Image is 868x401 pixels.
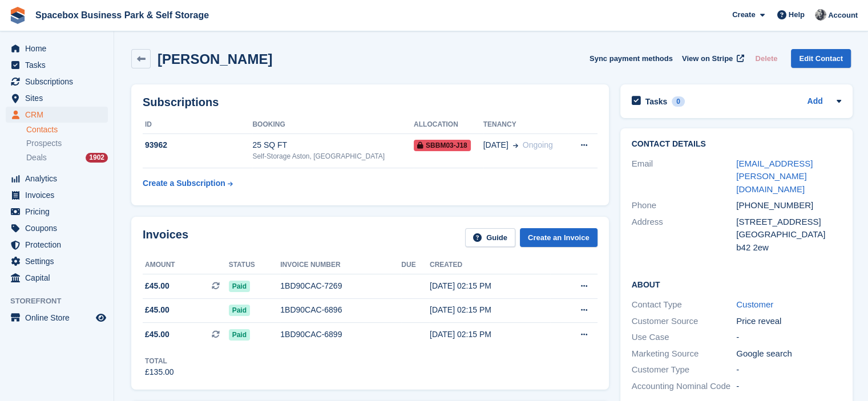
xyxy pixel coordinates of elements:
a: menu [6,187,108,203]
div: - [736,363,841,376]
div: Self-Storage Aston, [GEOGRAPHIC_DATA] [252,151,414,161]
div: Email [632,157,737,196]
th: Tenancy [483,116,568,134]
span: Settings [25,253,94,269]
div: [PHONE_NUMBER] [736,199,841,212]
th: Invoice number [280,256,401,274]
span: Pricing [25,204,94,220]
span: Home [25,40,94,56]
span: Subscriptions [25,74,94,90]
a: menu [6,270,108,286]
a: Create an Invoice [520,228,597,247]
div: 1BD90CAC-6896 [280,304,401,316]
span: Paid [229,305,250,316]
a: menu [6,90,108,106]
span: Capital [25,270,94,286]
span: Help [789,9,805,21]
div: 1BD90CAC-6899 [280,329,401,341]
button: Sync payment methods [590,49,673,68]
th: Allocation [414,116,483,134]
a: Spacebox Business Park & Self Storage [31,6,213,25]
th: Amount [143,256,229,274]
a: Prospects [26,137,108,149]
div: Total [145,356,174,366]
span: Storefront [10,295,114,307]
a: Contacts [26,124,108,135]
button: Delete [750,49,782,68]
div: Customer Type [632,363,737,376]
span: £45.00 [145,304,169,316]
a: View on Stripe [677,49,746,68]
div: 1BD90CAC-7269 [280,280,401,292]
span: CRM [25,107,94,123]
span: Sites [25,90,94,106]
div: 0 [672,96,685,107]
div: Contact Type [632,298,737,311]
a: menu [6,220,108,236]
span: SBBM03-J18 [414,140,471,151]
span: £45.00 [145,329,169,341]
div: Create a Subscription [143,177,225,189]
h2: [PERSON_NAME] [158,51,272,67]
div: Address [632,216,737,254]
div: Accounting Nominal Code [632,380,737,393]
span: Protection [25,237,94,253]
th: Status [229,256,281,274]
div: [STREET_ADDRESS] [736,216,841,229]
a: menu [6,107,108,123]
a: Customer [736,299,773,309]
span: [DATE] [483,139,508,151]
div: 1902 [86,153,108,163]
a: menu [6,171,108,187]
span: Account [828,10,858,21]
a: menu [6,40,108,56]
div: [DATE] 02:15 PM [430,329,551,341]
h2: Invoices [143,228,188,247]
div: Price reveal [736,315,841,328]
a: menu [6,74,108,90]
div: Use Case [632,331,737,344]
h2: Tasks [645,96,668,107]
span: Paid [229,281,250,292]
h2: Subscriptions [143,96,597,109]
div: - [736,331,841,344]
span: Prospects [26,138,62,149]
a: Edit Contact [791,49,851,68]
th: Due [401,256,430,274]
a: Deals 1902 [26,152,108,164]
h2: About [632,278,841,290]
div: Phone [632,199,737,212]
div: [GEOGRAPHIC_DATA] [736,228,841,241]
div: [DATE] 02:15 PM [430,280,551,292]
span: Paid [229,329,250,341]
div: Marketing Source [632,347,737,361]
a: menu [6,57,108,73]
span: Coupons [25,220,94,236]
a: Guide [465,228,515,247]
div: Customer Source [632,315,737,328]
span: Analytics [25,171,94,187]
h2: Contact Details [632,140,841,149]
span: Online Store [25,310,94,326]
span: Create [732,9,755,21]
span: Invoices [25,187,94,203]
span: £45.00 [145,280,169,292]
a: menu [6,237,108,253]
div: £135.00 [145,366,174,378]
div: 25 SQ FT [252,139,414,151]
th: Booking [252,116,414,134]
a: Create a Subscription [143,173,233,194]
a: Add [807,95,822,108]
a: Preview store [94,311,108,325]
span: Deals [26,152,47,163]
th: ID [143,116,252,134]
span: Ongoing [523,140,553,149]
img: SUDIPTA VIRMANI [815,9,826,21]
div: - [736,380,841,393]
div: [DATE] 02:15 PM [430,304,551,316]
span: Tasks [25,57,94,73]
div: b42 2ew [736,241,841,254]
img: stora-icon-8386f47178a22dfd0bd8f6a31ec36ba5ce8667c1dd55bd0f319d3a0aa187defe.svg [9,7,26,24]
a: menu [6,253,108,269]
div: 93962 [143,139,252,151]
